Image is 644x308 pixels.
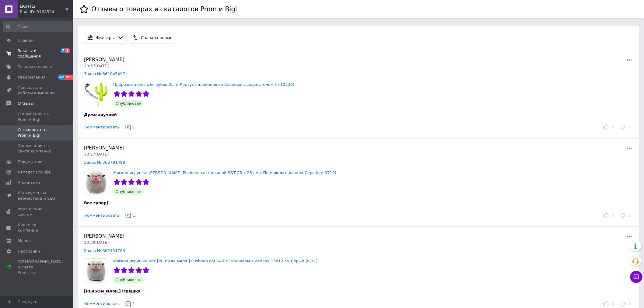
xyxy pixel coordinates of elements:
span: Инструменты вебмастера и SEO [18,190,56,201]
span: 1 [132,301,135,306]
span: 1 [65,48,70,53]
span: Все супер) [84,201,108,205]
span: 7 [61,48,65,53]
input: Поиск [3,21,72,32]
span: Кошелек компании [18,222,56,233]
div: Фильтры [95,35,116,41]
div: Сначала новые [140,35,174,41]
span: Товары и услуги [18,64,52,70]
span: 10:39[DATE] [84,240,109,245]
span: Отзывы [18,101,34,106]
button: Сначала новые [129,32,175,44]
span: LIGHTLY [20,4,65,9]
button: Комментировать [84,124,120,131]
span: [PERSON_NAME] [84,145,124,151]
span: 99+ [65,75,75,80]
button: Комментировать [84,301,120,307]
a: Мягкая игрушка [PERSON_NAME] Pusheen cat большой S&T 23 х 25 см с Пончиком в лапках Серый (n-9719) [113,170,336,175]
div: Ваш ID: 3164524 [20,9,73,15]
span: Заказы и сообщения [18,48,56,59]
h1: Отзывы о товарах из каталогов Prom и Bigl [91,5,237,13]
button: Чат с покупателем [630,271,642,283]
span: 1 [132,125,135,129]
span: Дуже зручний [84,112,117,117]
img: Прорезыватель для зубов 2Life Кактус силиконовый Зеленый с держателем (n-10330) [84,82,108,106]
span: О компании на Prom и Bigl [18,111,56,122]
span: [PERSON_NAME] іграшка [84,289,141,293]
span: Настройки [18,249,40,254]
button: 1 [124,211,138,220]
span: Опубликован [113,276,144,284]
a: Мягкая игрушка кот [PERSON_NAME] Pusheen cat S&T с Пончиком в лапках 15х12 см Серый (n-71) [113,259,318,263]
a: Заказ № 361045497 [84,72,125,76]
span: 18:27[DATE] [84,152,109,156]
a: Заказ № 362431783 [84,248,125,253]
span: О компании на сайте компании [18,143,56,154]
span: Каталог ProSale [18,170,51,175]
span: Показатели работы компании [18,85,56,96]
img: Мягкая игрушка кот Пушин кэт Pusheen cat S&T с Пончиком в лапках 15х12 см Серый (n-71) [84,259,108,282]
span: Опубликован [113,188,144,195]
a: Прорезыватель для зубов 2Life Кактус силиконовый Зеленый с держателем (n-10330) [113,82,294,87]
div: Prom топ [18,270,63,275]
span: Уведомления [18,75,45,80]
span: 10:37[DATE] [84,64,109,68]
span: 42 [58,75,65,80]
span: Маркет [18,238,33,243]
button: Фильтры [84,32,127,44]
span: Главная [18,38,35,43]
span: [PERSON_NAME] [84,233,124,239]
button: 1 [124,123,138,132]
span: О товарах на Prom и Bigl [18,127,56,138]
span: Опубликован [113,100,144,107]
span: [DEMOGRAPHIC_DATA] и счета [18,259,63,276]
span: 1 [132,213,135,218]
img: Мягкая игрушка Пушин кэт Pusheen cat большой S&T 23 х 25 см с Пончиком в лапках Серый (n-9719) [84,170,108,194]
button: Комментировать [84,212,120,219]
span: Управление сайтом [18,206,56,217]
a: Заказ № 363791488 [84,160,125,165]
span: Аналитика [18,180,40,185]
span: [PERSON_NAME] [84,57,124,62]
span: Покупатели [18,159,43,165]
